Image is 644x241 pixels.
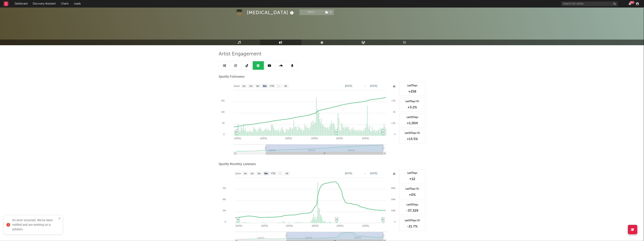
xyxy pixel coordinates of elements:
div: +258 [401,89,423,94]
text: [DATE] [234,137,241,139]
text: 6m [264,172,268,175]
text: [DATE] [312,225,318,227]
text: 3m [257,172,261,175]
div: Last 7 Days (%) [401,100,423,103]
text: [DATE] [236,225,242,227]
text: [DATE] [285,137,292,139]
text: All [284,85,287,87]
text: 75k [222,187,226,189]
text: 3m [256,85,259,87]
text: [DATE] [336,137,343,139]
div: Last 30 Days (%) [401,219,423,222]
button: close [58,217,61,220]
text: 360k [391,187,395,189]
text: 1y [279,172,281,175]
span: Artist Engagement [219,52,261,56]
text: 150 [221,99,224,102]
text: 240k [391,198,395,200]
text: 6m [263,85,266,87]
text: → [364,85,366,87]
button: Track [299,9,323,15]
a: ♫ [382,218,384,220]
text: [DATE] [362,137,369,139]
text: 25k [222,209,226,212]
div: Last 30 Days [401,116,423,119]
a: ♫ [336,218,337,220]
div: Last 7 Days (%) [401,187,423,191]
text: 0 [223,133,224,135]
text: [DATE] [260,137,267,139]
text: 0 [394,133,395,135]
text: [DATE] [337,225,343,227]
div: -21.7 % [401,224,423,229]
span: ( 1 ) [323,9,334,15]
text: 1w [242,85,245,87]
text: YTD [271,172,275,175]
text: → [364,172,366,175]
text: YTD [269,85,274,87]
a: ♫ [236,130,237,133]
input: Search for artists [561,2,618,6]
text: 1m [250,172,254,175]
div: +12 [401,177,423,181]
text: [DATE] [286,225,293,227]
text: 0 [394,221,395,223]
div: Last 7 Days [401,84,423,87]
text: 0 [225,221,226,223]
a: ♫ [335,130,337,133]
text: 1y [277,85,280,87]
div: Last 7 Days [401,171,423,175]
button: 99+ [629,2,631,5]
div: +0 % [401,193,423,197]
span: Spotify Monthly Listeners [219,162,256,167]
text: 5k [393,111,395,113]
div: 99 + [630,1,634,4]
div: -37,329 [401,208,423,213]
text: [DATE] [370,172,377,175]
a: ♫ [382,130,384,133]
div: +1,004 [401,121,423,125]
div: Last 30 Days (%) [401,132,423,135]
div: +13.5 % [401,137,423,141]
text: [DATE] [362,225,369,227]
div: [MEDICAL_DATA] [247,9,295,16]
text: 1m [249,85,252,87]
text: Zoom [234,85,240,87]
text: [DATE] [261,225,268,227]
text: [DATE] [345,172,352,175]
button: (1) [323,9,334,15]
text: 7.5k [391,99,395,102]
text: 100 [221,111,224,113]
div: An error occurred. We've been notified and are working on a solution. [12,218,57,232]
text: All [286,172,288,175]
text: [DATE] [370,85,377,87]
div: Last 30 Days [401,203,423,207]
a: ♫ [237,218,239,220]
text: [DATE] [345,85,352,87]
text: 120k [391,209,395,212]
text: 50 [222,122,224,124]
div: +3.2 % [401,105,423,110]
text: 2.5k [391,122,395,124]
span: Spotify Followers [219,75,244,79]
text: 50k [222,198,226,200]
text: 1w [244,172,247,175]
text: [DATE] [311,137,318,139]
text: Zoom [235,172,241,175]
